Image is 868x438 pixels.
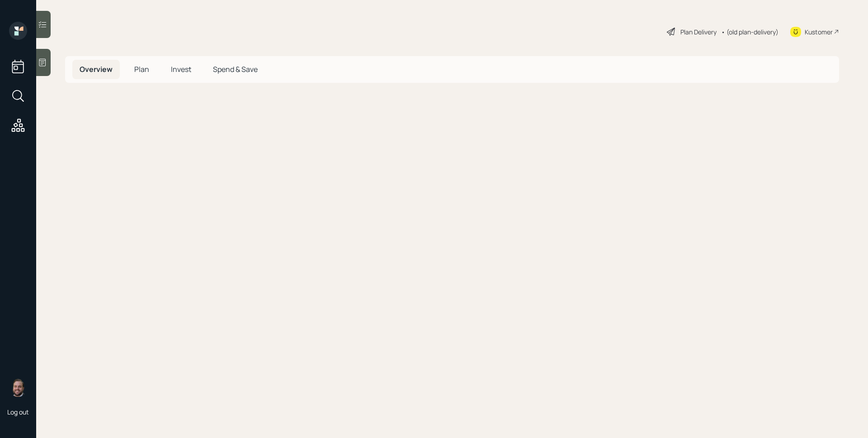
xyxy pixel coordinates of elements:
[7,408,29,416] div: Log out
[680,27,717,37] div: Plan Delivery
[805,27,833,37] div: Kustomer
[171,64,191,74] span: Invest
[80,64,113,74] span: Overview
[9,379,27,397] img: james-distasi-headshot.png
[134,64,149,74] span: Plan
[213,64,258,74] span: Spend & Save
[721,27,778,37] div: • (old plan-delivery)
